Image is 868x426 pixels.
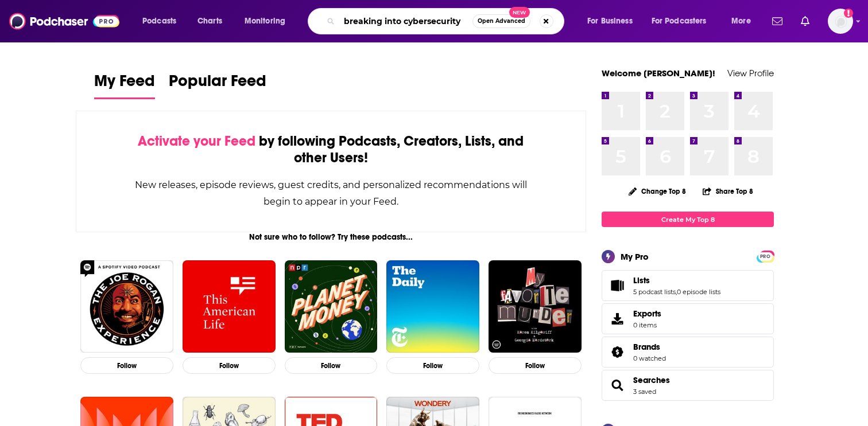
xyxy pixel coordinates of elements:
span: For Podcasters [652,13,707,29]
div: by following Podcasts, Creators, Lists, and other Users! [134,133,528,166]
span: 0 items [633,321,661,329]
span: Charts [197,13,222,29]
span: Lists [633,275,650,286]
span: Logged in as rebeccagreenhalgh [828,9,853,34]
img: The Daily [386,260,479,353]
span: Exports [633,308,661,319]
svg: Add a profile image [844,9,853,18]
button: Follow [386,357,479,374]
span: Brands [633,342,660,352]
span: Brands [602,337,774,368]
a: My Feed [94,71,155,99]
span: Exports [606,311,629,327]
button: open menu [237,12,300,30]
span: Activate your Feed [138,132,255,150]
button: Open AdvancedNew [472,14,530,28]
span: For Business [587,13,633,29]
div: My Pro [621,251,649,262]
a: 0 episode lists [677,288,720,296]
button: Follow [285,357,378,374]
button: Show profile menu [828,9,853,34]
span: Popular Feed [169,71,266,97]
a: Welcome [PERSON_NAME]! [602,68,715,79]
span: PRO [758,252,772,261]
input: Search podcasts, credits, & more... [339,12,472,30]
span: Lists [602,270,774,301]
div: Search podcasts, credits, & more... [319,8,575,34]
a: View Profile [727,68,774,79]
img: My Favorite Murder with Karen Kilgariff and Georgia Hardstark [489,260,582,353]
div: New releases, episode reviews, guest credits, and personalized recommendations will begin to appe... [134,177,528,210]
a: Show notifications dropdown [768,11,787,31]
a: Brands [606,344,629,360]
img: This American Life [183,260,276,353]
a: Brands [633,342,666,352]
button: open menu [134,12,191,30]
a: 0 watched [633,354,666,362]
a: 3 saved [633,388,656,396]
img: Podchaser - Follow, Share and Rate Podcasts [9,10,119,32]
button: open menu [579,12,647,30]
button: open menu [644,12,723,30]
button: Share Top 8 [702,180,754,202]
button: Change Top 8 [622,184,693,198]
span: Monitoring [245,13,285,29]
span: , [676,288,677,296]
a: Searches [633,375,670,385]
a: Lists [633,275,720,286]
span: Podcasts [142,13,176,29]
a: 5 podcast lists [633,288,676,296]
button: Follow [489,357,582,374]
span: Searches [602,370,774,401]
a: Exports [602,303,774,334]
button: open menu [723,12,765,30]
img: The Joe Rogan Experience [80,260,173,353]
a: Popular Feed [169,71,266,99]
div: Not sure who to follow? Try these podcasts... [76,232,586,242]
span: My Feed [94,71,155,97]
img: Planet Money [285,260,378,353]
a: Show notifications dropdown [796,11,814,31]
span: Open Advanced [478,18,525,24]
a: Lists [606,278,629,294]
img: User Profile [828,9,853,34]
a: Create My Top 8 [602,212,774,227]
button: Follow [80,357,173,374]
span: More [731,13,751,29]
a: PRO [758,252,772,260]
span: New [509,7,530,18]
a: Charts [190,12,229,30]
a: Searches [606,377,629,393]
button: Follow [183,357,276,374]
